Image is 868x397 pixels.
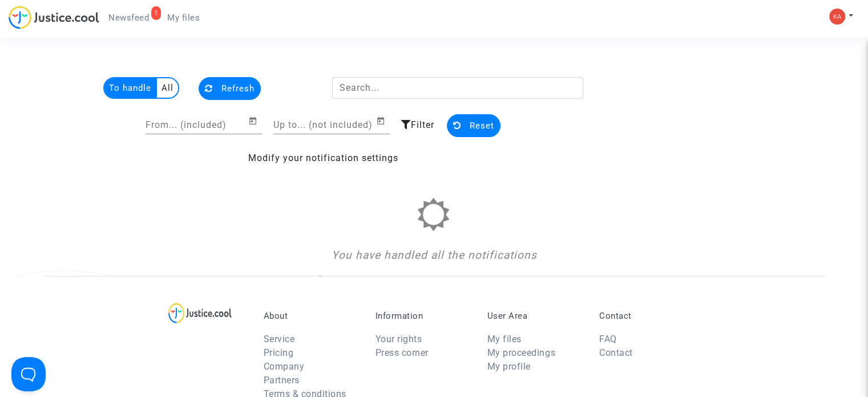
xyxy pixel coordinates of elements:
[264,347,294,358] a: Pricing
[167,13,200,23] span: My files
[168,303,232,323] img: logo-lg.svg
[264,361,305,372] a: Company
[411,119,434,130] span: Filter
[157,78,178,98] multi-toggle-item: All
[174,247,694,264] div: You have handled all the notifications
[829,9,845,25] img: 5313a9924b78e7fbfe8fb7f85326e248
[376,347,429,358] a: Press corner
[332,77,584,99] input: Search...
[376,311,470,321] p: Information
[221,83,255,94] span: Refresh
[599,311,694,321] p: Contact
[248,114,262,128] button: Open calendar
[99,9,158,26] a: 1Newsfeed
[104,78,157,98] multi-toggle-item: To handle
[487,361,531,372] a: My profile
[199,77,261,100] button: Refresh
[264,375,300,386] a: Partners
[470,121,494,131] span: Reset
[151,6,162,20] div: 1
[264,311,358,321] p: About
[158,9,209,26] a: My files
[487,347,555,358] a: My proceedings
[376,334,422,344] a: Your rights
[487,311,582,321] p: User Area
[447,114,500,137] button: Reset
[11,357,46,391] iframe: Help Scout Beacon - Open
[599,347,633,358] a: Contact
[599,334,617,344] a: FAQ
[264,334,295,344] a: Service
[108,13,149,23] span: Newsfeed
[9,6,99,29] img: jc-logo.svg
[248,153,398,163] a: Modify your notification settings
[487,334,522,344] a: My files
[376,114,390,128] button: Open calendar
